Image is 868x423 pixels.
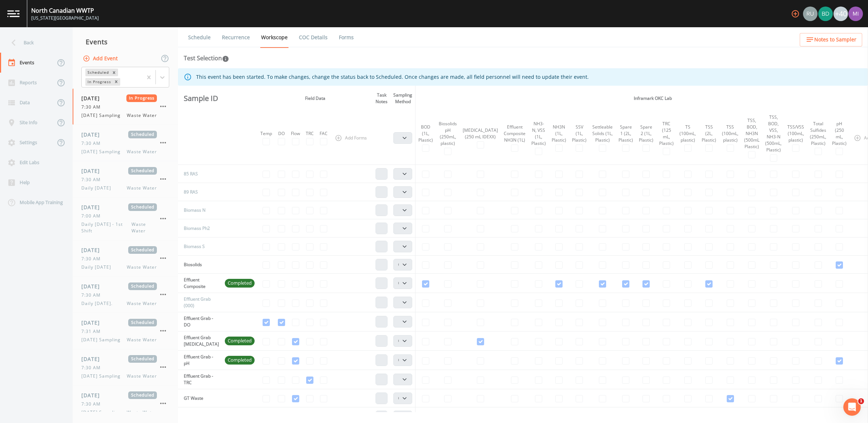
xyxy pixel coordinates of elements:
span: Scheduled [128,282,157,290]
div: [MEDICAL_DATA] (250 mL IDEXX) [463,127,498,140]
td: Effluent Grab - TRC [178,370,222,389]
td: GT Waste [178,389,222,407]
svg: In this section you'll be able to select the analytical test to run, based on the media type, and... [222,55,229,62]
a: Schedule [187,27,212,48]
span: Scheduled [128,131,157,138]
a: Recurrence [221,27,251,48]
a: [DATE]Scheduled7:30 AMDaily [DATE].Waste Water [73,277,178,313]
span: Notes to Sampler [814,35,856,44]
div: TSS, BOD, NH3N (500mL Plastic) [744,117,759,150]
div: Russell Schindler [803,7,818,21]
a: [DATE]Scheduled7:30 AM[DATE] SamplingWaste Water [73,386,178,422]
div: North Canadian WWTP [31,6,99,15]
div: This event has been started. To make changes, change the status back to Scheduled. Once changes a... [196,70,589,84]
a: [DATE]Scheduled7:30 AM[DATE] SamplingWaste Water [73,349,178,386]
div: Scheduled [85,69,110,76]
div: pH (250 mL, Plastic) [832,121,847,147]
span: 7:30 AM [81,256,105,262]
span: Scheduled [128,355,157,363]
div: Test Selection [184,54,229,62]
td: Effluent Composite [178,274,222,293]
span: Waste Water [127,185,157,191]
img: 9f682ec1c49132a47ef547787788f57d [818,7,833,21]
td: Biomass S [178,237,222,256]
span: [DATE] [81,203,105,211]
span: Completed [225,357,255,364]
img: logo [7,10,20,17]
div: Remove Scheduled [110,69,118,76]
span: Daily [DATE] [81,185,115,191]
span: [DATE] Sampling [81,337,125,343]
span: Completed [225,280,255,287]
img: 11d739c36d20347f7b23fdbf2a9dc2c5 [848,7,863,21]
span: Daily [DATE]. [81,300,117,307]
a: [DATE]Scheduled7:31 AM[DATE] SamplingWaste Water [73,313,178,349]
span: Scheduled [128,319,157,326]
div: TRC (125 mL, Plastic) [659,121,674,147]
div: DO [278,130,285,137]
span: Waste Water [127,264,157,271]
th: Sample ID [178,86,222,111]
span: Scheduled [128,246,157,254]
div: In Progress [85,78,112,86]
span: Completed [225,337,255,345]
span: Waste Water [127,373,157,379]
a: COC Details [298,27,329,48]
span: [DATE] [81,391,105,399]
span: 7:30 AM [81,104,105,110]
a: [DATE]In Progress7:30 AM[DATE] SamplingWaste Water [73,89,178,125]
div: [US_STATE][GEOGRAPHIC_DATA] [31,15,99,21]
td: Biomass Ph2 [178,219,222,237]
th: Sampling Method [390,86,415,111]
a: Workscope [260,27,289,48]
span: [DATE] [81,94,105,102]
div: SSV (1L, Plastic) [572,124,587,143]
td: Biosolids [178,256,222,274]
div: TSS/VSS (100mL, plastic) [787,124,804,143]
span: Daily [DATE] [81,264,115,271]
span: Scheduled [128,167,157,175]
div: NH3N (1L, Plastic) [552,124,566,143]
span: [DATE] Sampling [81,112,125,119]
div: NH3-N, VSS (1L, Plastic) [531,121,546,147]
td: Effluent Grab - pH [178,351,222,370]
span: 7:30 AM [81,140,105,147]
span: In Progress [126,94,157,102]
a: Forms [338,27,355,48]
span: 7:31 AM [81,328,105,335]
div: Effluent Composite NH3N (1L) [504,124,526,143]
span: Daily [DATE] - 1st Shift [81,221,131,234]
td: 85 RAS [178,165,222,183]
div: BOD (1L, Plastic) [418,124,433,143]
div: TSS (100mL, plastic) [722,124,738,143]
div: Total Sulfides (250mL, Plastic) [810,121,826,147]
span: 1 [858,398,864,404]
span: 7:30 AM [81,292,105,298]
a: [DATE]Scheduled7:00 AMDaily [DATE] - 1st ShiftWaste Water [73,198,178,240]
span: [DATE] Sampling [81,409,125,416]
span: 7:30 AM [81,365,105,371]
span: [DATE] [81,319,105,326]
img: a5c06d64ce99e847b6841ccd0307af82 [803,7,818,21]
span: 7:30 AM [81,176,105,183]
a: [DATE]Scheduled7:30 AMDaily [DATE]Waste Water [73,161,178,198]
span: Scheduled [128,391,157,399]
span: 7:00 AM [81,213,105,219]
td: 89 RAS [178,183,222,201]
span: [DATE] Sampling [81,373,125,379]
td: Biomass N [178,201,222,219]
div: FAC [320,130,328,137]
button: Add Event [81,52,121,65]
th: Field Data [257,86,373,111]
span: Waste Water [127,112,157,119]
iframe: Intercom live chat [843,398,861,416]
div: TS (100mL, plastic) [680,124,696,143]
td: Effluent Grab [MEDICAL_DATA] [178,332,222,351]
span: [DATE] Sampling [81,149,125,155]
div: Spare 1 (2L, Plastic) [618,124,633,143]
span: Scheduled [128,203,157,211]
div: TRC [306,130,314,137]
div: Settleable Solids (1L, Plastic) [592,124,613,143]
div: TSS, BOD, VSS, NH3-N (500mL, Plastic) [765,114,782,153]
span: [DATE] [81,282,105,290]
